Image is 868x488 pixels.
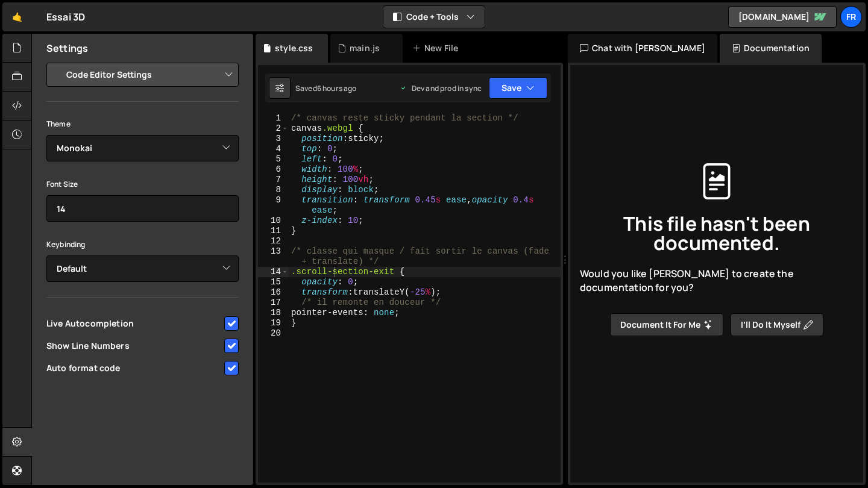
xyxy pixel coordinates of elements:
[568,34,717,63] div: Chat with [PERSON_NAME]
[258,246,289,267] div: 13
[258,134,289,144] div: 3
[720,34,822,63] div: Documentation
[295,83,357,93] div: Saved
[258,328,289,339] div: 20
[258,124,289,134] div: 2
[258,185,289,195] div: 8
[46,362,222,374] span: Auto format code
[258,226,289,236] div: 11
[46,318,222,330] span: Live Autocompletion
[46,340,222,352] span: Show Line Numbers
[275,42,313,54] div: style.css
[610,313,723,336] button: Document it for me
[46,118,71,130] label: Theme
[258,216,289,226] div: 10
[258,287,289,298] div: 16
[46,178,78,190] label: Font Size
[350,42,380,54] div: main.js
[258,113,289,124] div: 1
[258,164,289,175] div: 6
[317,83,357,93] div: 6 hours ago
[412,42,463,54] div: New File
[489,77,547,99] button: Save
[258,154,289,164] div: 5
[580,267,854,294] span: Would you like [PERSON_NAME] to create the documentation for you?
[258,308,289,318] div: 18
[258,144,289,154] div: 4
[400,83,482,93] div: Dev and prod in sync
[258,277,289,287] div: 15
[580,214,854,252] span: This file hasn't been documented.
[2,2,32,31] a: 🤙
[731,313,823,336] button: I’ll do it myself
[728,6,837,28] a: [DOMAIN_NAME]
[840,6,862,28] a: Fr
[258,175,289,185] div: 7
[258,236,289,246] div: 12
[258,318,289,328] div: 19
[46,239,86,251] label: Keybinding
[258,298,289,308] div: 17
[258,267,289,277] div: 14
[258,195,289,216] div: 9
[46,10,85,24] div: Essai 3D
[383,6,485,28] button: Code + Tools
[46,42,88,55] h2: Settings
